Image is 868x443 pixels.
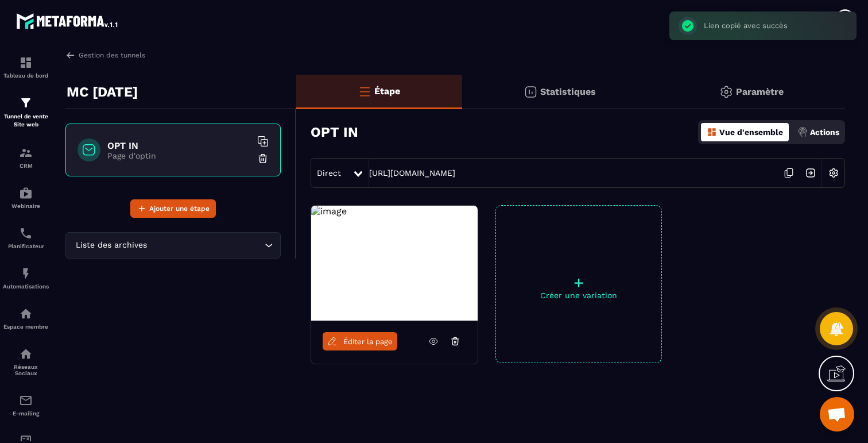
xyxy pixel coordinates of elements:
p: CRM [3,163,49,169]
a: Éditer la page [323,332,397,350]
img: arrow [65,50,76,60]
img: scheduler [19,226,33,240]
span: Liste des archives [73,239,149,252]
p: Réseaux Sociaux [3,364,49,376]
img: automations [19,267,33,280]
p: Actions [810,128,839,137]
a: formationformationCRM [3,137,49,178]
p: Tunnel de vente Site web [3,113,49,129]
p: Page d'optin [107,151,251,160]
img: formation [19,146,33,160]
img: image [311,206,347,217]
img: email [19,394,33,407]
img: automations [19,186,33,200]
h3: OPT IN [311,124,358,140]
div: Search for option [65,232,281,259]
img: setting-w.858f3a88.svg [823,162,844,184]
p: Tableau de bord [3,72,49,79]
img: dashboard-orange.40269519.svg [707,127,717,137]
img: logo [16,10,119,31]
span: Ajouter une étape [149,203,210,214]
a: automationsautomationsAutomatisations [3,258,49,298]
img: automations [19,307,33,321]
button: Ajouter une étape [130,199,216,218]
img: setting-gr.5f69749f.svg [719,85,733,99]
p: Planificateur [3,243,49,249]
p: Webinaire [3,203,49,209]
a: formationformationTunnel de vente Site web [3,87,49,137]
a: automationsautomationsEspace membre [3,298,49,338]
img: arrow-next.bcc2205e.svg [800,162,821,184]
img: trash [257,153,269,164]
a: emailemailE-mailing [3,385,49,425]
p: Paramètre [736,86,784,97]
img: formation [19,56,33,70]
a: schedulerschedulerPlanificateur [3,218,49,258]
p: Statistiques [540,86,596,97]
a: [URL][DOMAIN_NAME] [369,168,455,178]
p: Créer une variation [496,291,661,300]
img: bars-o.4a397970.svg [358,84,371,98]
input: Search for option [149,239,262,252]
div: Ouvrir le chat [820,397,854,432]
p: + [496,275,661,291]
a: Gestion des tunnels [65,50,145,60]
p: MC [DATE] [67,80,138,103]
img: social-network [19,347,33,361]
img: stats.20deebd0.svg [524,85,537,99]
p: Vue d'ensemble [719,128,783,137]
p: Automatisations [3,283,49,290]
img: formation [19,96,33,110]
a: formationformationTableau de bord [3,47,49,87]
p: E-mailing [3,410,49,417]
p: Espace membre [3,323,49,330]
span: Direct [317,168,341,178]
img: actions.d6e523a2.png [797,127,808,137]
p: Étape [374,86,400,97]
span: Éditer la page [343,337,393,346]
a: social-networksocial-networkRéseaux Sociaux [3,338,49,385]
a: automationsautomationsWebinaire [3,178,49,218]
h6: OPT IN [107,140,251,151]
